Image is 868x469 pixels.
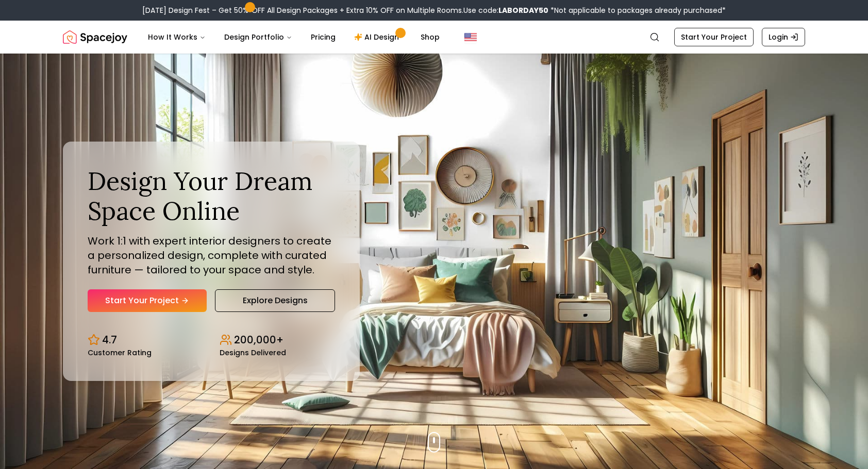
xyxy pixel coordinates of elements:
img: United States [464,31,477,43]
a: Shop [412,27,448,47]
button: Design Portfolio [216,27,301,47]
p: 200,000+ [234,333,283,347]
div: [DATE] Design Fest – Get 50% OFF All Design Packages + Extra 10% OFF on Multiple Rooms. [142,5,726,15]
b: LABORDAY50 [498,5,548,15]
p: 4.7 [102,333,117,347]
div: Design stats [88,324,335,356]
a: Explore Designs [215,289,335,312]
a: Spacejoy [63,27,127,47]
small: Customer Rating [88,349,152,356]
nav: Main [140,27,448,47]
span: *Not applicable to packages already purchased* [548,5,726,15]
span: Use code: [463,5,548,15]
small: Designs Delivered [220,349,286,356]
a: AI Design [346,27,410,47]
button: How It Works [140,27,214,47]
a: Login [762,28,805,46]
a: Start Your Project [88,289,207,312]
a: Pricing [303,27,344,47]
h1: Design Your Dream Space Online [88,166,335,225]
p: Work 1:1 with expert interior designers to create a personalized design, complete with curated fu... [88,234,335,277]
img: Spacejoy Logo [63,27,127,47]
nav: Global [63,21,805,54]
a: Start Your Project [674,28,754,46]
